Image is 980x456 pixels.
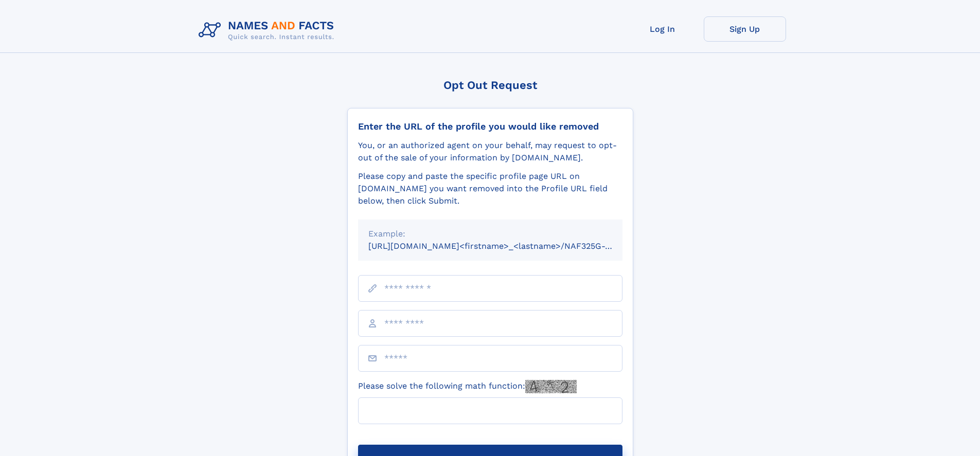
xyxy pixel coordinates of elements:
[358,170,622,207] div: Please copy and paste the specific profile page URL on [DOMAIN_NAME] you want removed into the Pr...
[368,228,612,240] div: Example:
[704,16,786,42] a: Sign Up
[368,241,642,251] small: [URL][DOMAIN_NAME]<firstname>_<lastname>/NAF325G-xxxxxxxx
[621,16,704,42] a: Log In
[347,79,633,92] div: Opt Out Request
[358,121,622,132] div: Enter the URL of the profile you would like removed
[358,139,622,164] div: You, or an authorized agent on your behalf, may request to opt-out of the sale of your informatio...
[358,380,577,393] label: Please solve the following math function:
[194,16,343,44] img: Logo Names and Facts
